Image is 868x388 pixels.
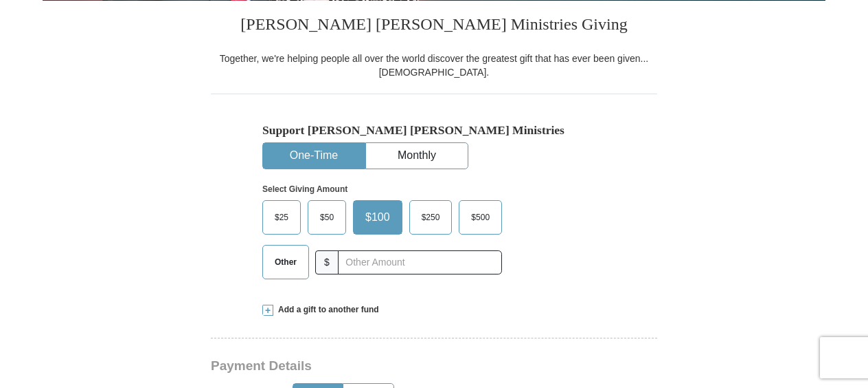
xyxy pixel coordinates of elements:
span: $100 [358,207,397,228]
div: Together, we're helping people all over the world discover the greatest gift that has ever been g... [211,52,657,79]
input: Other Amount [338,250,502,274]
strong: Select Giving Amount [262,184,347,194]
button: One-Time [263,143,365,169]
span: $500 [464,207,496,228]
span: $50 [313,207,341,228]
span: Other [268,252,304,272]
h3: [PERSON_NAME] [PERSON_NAME] Ministries Giving [211,1,657,52]
h5: Support [PERSON_NAME] [PERSON_NAME] Ministries [262,123,606,138]
span: $25 [268,207,295,228]
h3: Payment Details [211,358,561,374]
span: Add a gift to another fund [273,304,379,316]
span: $250 [415,207,447,228]
span: $ [315,250,339,274]
button: Monthly [366,143,468,169]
